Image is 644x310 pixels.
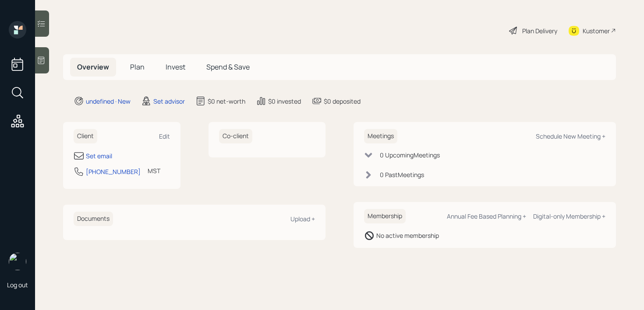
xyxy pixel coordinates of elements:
div: Annual Fee Based Planning + [447,212,526,220]
div: 0 Upcoming Meeting s [380,150,440,160]
div: No active membership [376,231,439,240]
div: Upload + [290,215,315,223]
span: Plan [130,62,145,72]
div: $0 invested [268,97,301,106]
h6: Client [74,129,97,143]
h6: Membership [364,209,406,223]
div: [PHONE_NUMBER] [86,167,141,176]
div: Set email [86,151,112,160]
div: undefined · New [86,97,131,106]
div: $0 deposited [324,97,361,106]
div: Schedule New Meeting + [536,132,605,140]
div: Edit [159,132,170,140]
span: Overview [77,62,109,72]
div: 0 Past Meeting s [380,170,424,179]
div: Digital-only Membership + [533,212,605,220]
div: Plan Delivery [522,26,557,35]
img: retirable_logo.png [9,253,26,270]
div: Kustomer [583,26,610,35]
span: Invest [166,62,185,72]
div: Set advisor [153,97,185,106]
div: MST [148,166,160,175]
h6: Meetings [364,129,397,143]
div: $0 net-worth [208,97,245,106]
h6: Co-client [219,129,252,143]
span: Spend & Save [206,62,250,72]
div: Log out [7,281,28,289]
h6: Documents [74,212,113,226]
